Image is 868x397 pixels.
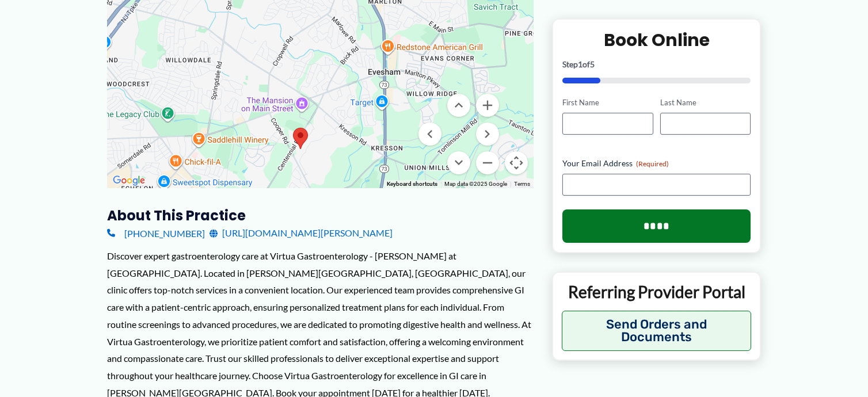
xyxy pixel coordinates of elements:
a: Terms (opens in new tab) [514,181,530,187]
button: Move left [418,123,441,146]
h2: Book Online [562,29,751,51]
img: Google [110,173,148,188]
span: Map data ©2025 Google [444,181,507,187]
button: Zoom in [476,94,499,117]
p: Step of [562,60,751,68]
button: Move right [476,123,499,146]
button: Move up [447,94,470,117]
label: Last Name [660,97,751,108]
h3: About this practice [107,207,534,224]
label: First Name [562,97,653,108]
button: Move down [447,151,470,174]
span: 5 [590,59,595,69]
a: [PHONE_NUMBER] [107,224,205,242]
label: Your Email Address [562,158,751,169]
button: Zoom out [476,151,499,174]
span: (Required) [636,159,669,168]
button: Keyboard shortcuts [387,180,437,188]
p: Referring Provider Portal [562,281,751,302]
a: Open this area in Google Maps (opens a new window) [110,173,148,188]
span: 1 [578,59,583,69]
button: Send Orders and Documents [562,311,751,351]
a: [URL][DOMAIN_NAME][PERSON_NAME] [210,224,393,242]
button: Map camera controls [505,151,528,174]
